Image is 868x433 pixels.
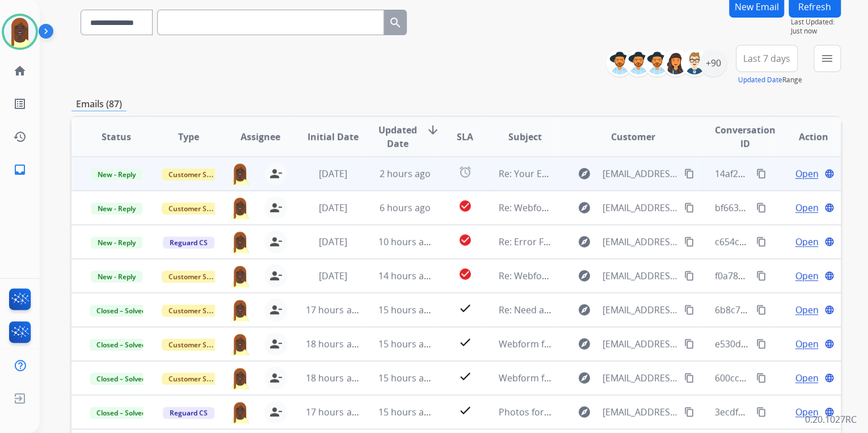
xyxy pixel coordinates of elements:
[498,372,755,384] span: Webform from [EMAIL_ADDRESS][DOMAIN_NAME] on [DATE]
[378,372,435,384] span: 15 hours ago
[4,16,36,48] img: avatar
[756,339,766,349] mat-icon: content_copy
[13,64,27,78] mat-icon: home
[791,18,841,27] span: Last Updated:
[795,201,818,215] span: Open
[791,27,841,36] span: Just now
[229,264,251,287] img: agent-avatar
[684,407,694,417] mat-icon: content_copy
[756,237,766,247] mat-icon: content_copy
[229,196,251,219] img: agent-avatar
[378,123,417,150] span: Updated Date
[269,371,283,385] mat-icon: person_remove
[498,304,635,316] span: Re: Need additional information
[307,130,358,144] span: Initial Date
[380,167,431,180] span: 2 hours ago
[378,406,435,418] span: 15 hours ago
[736,45,798,72] button: Last 7 days
[824,305,835,315] mat-icon: language
[162,339,235,351] span: Customer Support
[795,405,818,419] span: Open
[602,405,677,419] span: [EMAIL_ADDRESS][DOMAIN_NAME]
[318,270,347,282] span: [DATE]
[684,237,694,247] mat-icon: content_copy
[269,235,283,249] mat-icon: person_remove
[306,338,362,350] span: 18 hours ago
[795,337,818,351] span: Open
[90,407,153,419] span: Closed – Solved
[13,130,27,144] mat-icon: history
[91,271,142,283] span: New - Reply
[91,203,142,215] span: New - Reply
[458,335,471,349] mat-icon: check
[458,267,471,281] mat-icon: check_circle
[389,16,402,30] mat-icon: search
[577,201,591,215] mat-icon: explore
[795,303,818,317] span: Open
[269,167,283,180] mat-icon: person_remove
[269,337,283,351] mat-icon: person_remove
[756,407,766,417] mat-icon: content_copy
[91,237,142,249] span: New - Reply
[229,333,251,355] img: agent-avatar
[13,97,27,111] mat-icon: list_alt
[602,371,677,385] span: [EMAIL_ADDRESS][DOMAIN_NAME]
[498,270,770,282] span: Re: Webform from [EMAIL_ADDRESS][DOMAIN_NAME] on [DATE]
[824,271,835,281] mat-icon: language
[743,56,790,61] span: Last 7 days
[229,367,251,389] img: agent-avatar
[269,303,283,317] mat-icon: person_remove
[71,97,127,111] p: Emails (87)
[602,337,677,351] span: [EMAIL_ADDRESS][DOMAIN_NAME]
[795,371,818,385] span: Open
[102,130,131,144] span: Status
[162,203,235,215] span: Customer Support
[824,339,835,349] mat-icon: language
[162,169,235,180] span: Customer Support
[700,49,727,77] div: +90
[498,406,625,418] span: Photos for proof for my claim
[318,167,347,180] span: [DATE]
[577,337,591,351] mat-icon: explore
[318,236,347,248] span: [DATE]
[229,299,251,321] img: agent-avatar
[241,130,280,144] span: Assignee
[90,373,153,385] span: Closed – Solved
[602,201,677,215] span: [EMAIL_ADDRESS][DOMAIN_NAME]
[498,338,755,350] span: Webform from [EMAIL_ADDRESS][DOMAIN_NAME] on [DATE]
[380,201,431,214] span: 6 hours ago
[178,130,199,144] span: Type
[756,271,766,281] mat-icon: content_copy
[91,169,142,180] span: New - Reply
[90,339,153,351] span: Closed – Solved
[820,52,834,65] mat-icon: menu
[162,305,235,317] span: Customer Support
[269,405,283,419] mat-icon: person_remove
[498,236,623,248] span: Re: Error Filing a Claim online
[378,304,435,316] span: 15 hours ago
[306,304,362,316] span: 17 hours ago
[458,403,471,417] mat-icon: check
[498,201,770,214] span: Re: Webform from [EMAIL_ADDRESS][DOMAIN_NAME] on [DATE]
[229,162,251,185] img: agent-avatar
[824,237,835,247] mat-icon: language
[229,230,251,253] img: agent-avatar
[738,75,782,85] button: Updated Date
[163,407,214,419] span: Reguard CS
[824,373,835,383] mat-icon: language
[756,373,766,383] mat-icon: content_copy
[795,269,818,283] span: Open
[378,338,435,350] span: 15 hours ago
[824,169,835,179] mat-icon: language
[498,167,643,180] span: Re: Your Extend claim is approved
[269,269,283,283] mat-icon: person_remove
[378,236,435,248] span: 10 hours ago
[577,167,591,180] mat-icon: explore
[602,167,677,180] span: [EMAIL_ADDRESS][DOMAIN_NAME]
[426,123,440,137] mat-icon: arrow_downward
[306,406,362,418] span: 17 hours ago
[378,270,435,282] span: 14 hours ago
[602,303,677,317] span: [EMAIL_ADDRESS][DOMAIN_NAME]
[684,169,694,179] mat-icon: content_copy
[458,233,471,247] mat-icon: check_circle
